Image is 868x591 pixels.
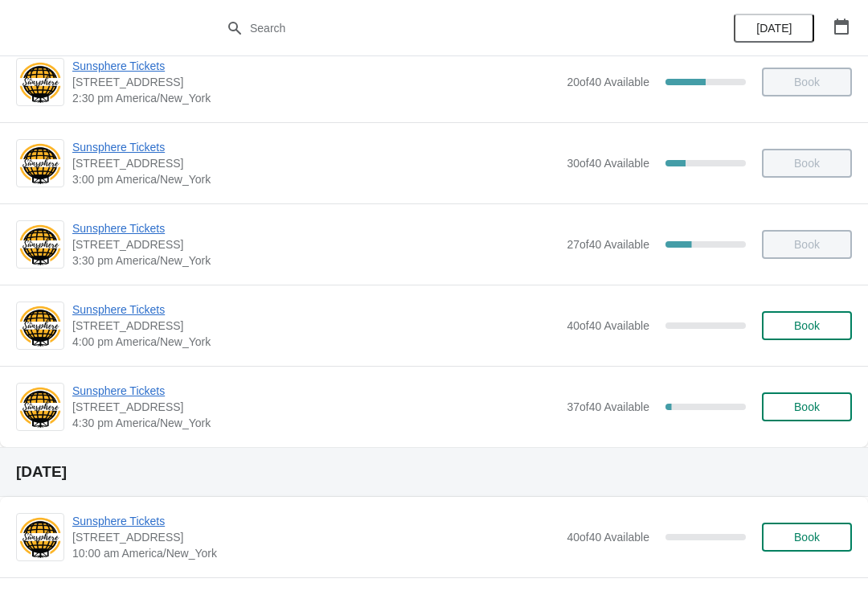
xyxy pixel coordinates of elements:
span: Sunsphere Tickets [72,58,559,74]
h2: [DATE] [16,464,852,480]
button: [DATE] [734,14,814,43]
span: [STREET_ADDRESS] [72,74,559,90]
span: Sunsphere Tickets [72,383,559,399]
span: 37 of 40 Available [567,400,649,413]
span: Book [794,531,820,544]
span: [STREET_ADDRESS] [72,399,559,415]
button: Book [762,392,852,421]
img: Sunsphere Tickets | 810 Clinch Avenue, Knoxville, TN, USA | 3:00 pm America/New_York [17,142,63,186]
span: Book [794,319,820,332]
img: Sunsphere Tickets | 810 Clinch Avenue, Knoxville, TN, USA | 10:00 am America/New_York [17,515,63,560]
span: [STREET_ADDRESS] [72,236,559,252]
span: Sunsphere Tickets [72,513,559,529]
span: 40 of 40 Available [567,319,649,332]
span: 4:00 pm America/New_York [72,334,559,350]
img: Sunsphere Tickets | 810 Clinch Avenue, Knoxville, TN, USA | 4:00 pm America/New_York [17,304,63,348]
img: Sunsphere Tickets | 810 Clinch Avenue, Knoxville, TN, USA | 4:30 pm America/New_York [17,385,63,429]
span: [DATE] [756,22,792,35]
span: [STREET_ADDRESS] [72,155,559,171]
span: 10:00 am America/New_York [72,545,559,561]
span: Sunsphere Tickets [72,302,559,318]
img: Sunsphere Tickets | 810 Clinch Avenue, Knoxville, TN, USA | 3:30 pm America/New_York [17,223,63,267]
img: Sunsphere Tickets | 810 Clinch Avenue, Knoxville, TN, USA | 2:30 pm America/New_York [17,60,63,105]
span: [STREET_ADDRESS] [72,318,559,334]
span: Book [794,400,820,413]
span: [STREET_ADDRESS] [72,529,559,545]
span: 2:30 pm America/New_York [72,90,559,106]
span: Sunsphere Tickets [72,220,559,236]
span: 27 of 40 Available [567,238,649,251]
span: 4:30 pm America/New_York [72,415,559,431]
span: 3:00 pm America/New_York [72,171,559,187]
span: 30 of 40 Available [567,157,649,170]
span: 3:30 pm America/New_York [72,252,559,269]
span: Sunsphere Tickets [72,139,559,155]
input: Search [249,14,651,43]
span: 20 of 40 Available [567,76,649,88]
button: Book [762,523,852,552]
span: 40 of 40 Available [567,531,649,544]
button: Book [762,311,852,340]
